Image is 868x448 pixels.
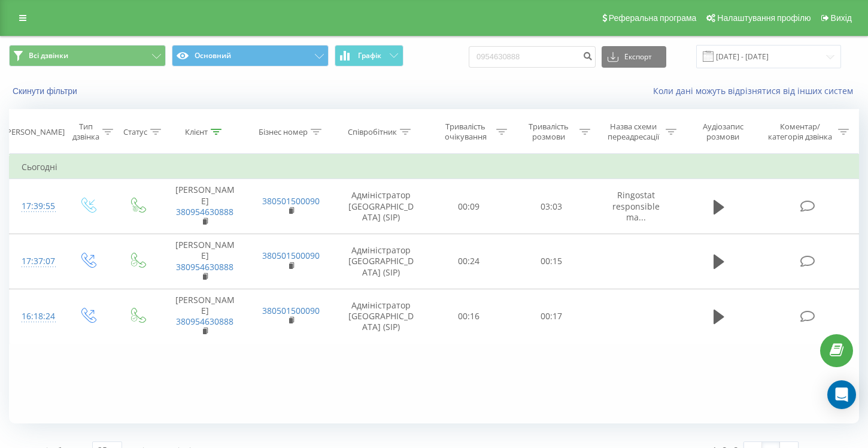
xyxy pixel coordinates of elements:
td: 00:24 [427,234,511,289]
div: [PERSON_NAME] [4,127,65,137]
div: 17:37:07 [22,250,50,273]
div: 17:39:55 [22,195,50,218]
td: Сьогодні [10,155,859,179]
td: 00:09 [427,179,511,234]
div: Статус [123,127,147,137]
div: Коментар/категорія дзвінка [765,122,835,142]
a: 380954630888 [176,316,233,327]
a: 380501500090 [262,250,320,261]
span: Вихід [831,13,852,23]
td: 03:03 [510,179,593,234]
button: Графік [335,45,403,66]
td: 00:15 [510,234,593,289]
button: Експорт [602,46,666,68]
td: 00:16 [427,289,511,344]
a: 380501500090 [262,195,320,207]
span: Реферальна програма [609,13,697,23]
span: Всі дзвінки [29,51,68,60]
span: Ringostat responsible ma... [612,189,660,222]
button: Всі дзвінки [9,45,166,66]
div: Тип дзвінка [72,122,99,142]
button: Скинути фільтри [9,86,83,96]
td: [PERSON_NAME] [162,179,248,234]
td: [PERSON_NAME] [162,289,248,344]
a: 380954630888 [176,261,233,273]
td: Адміністратор [GEOGRAPHIC_DATA] (SIP) [335,179,427,234]
div: Клієнт [185,127,208,137]
div: Open Intercom Messenger [827,380,856,409]
td: Адміністратор [GEOGRAPHIC_DATA] (SIP) [335,234,427,289]
div: Тривалість розмови [521,122,576,142]
a: Коли дані можуть відрізнятися вiд інших систем [653,85,859,96]
div: 16:18:24 [22,305,50,328]
button: Основний [172,45,329,66]
span: Графік [358,52,381,60]
td: 00:17 [510,289,593,344]
a: 380954630888 [176,206,233,217]
div: Бізнес номер [259,127,308,137]
div: Назва схеми переадресації [604,122,663,142]
a: 380501500090 [262,305,320,316]
div: Співробітник [348,127,397,137]
td: Адміністратор [GEOGRAPHIC_DATA] (SIP) [335,289,427,344]
div: Аудіозапис розмови [690,122,756,142]
span: Налаштування профілю [717,13,811,23]
input: Пошук за номером [469,46,596,68]
td: [PERSON_NAME] [162,234,248,289]
div: Тривалість очікування [438,122,494,142]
